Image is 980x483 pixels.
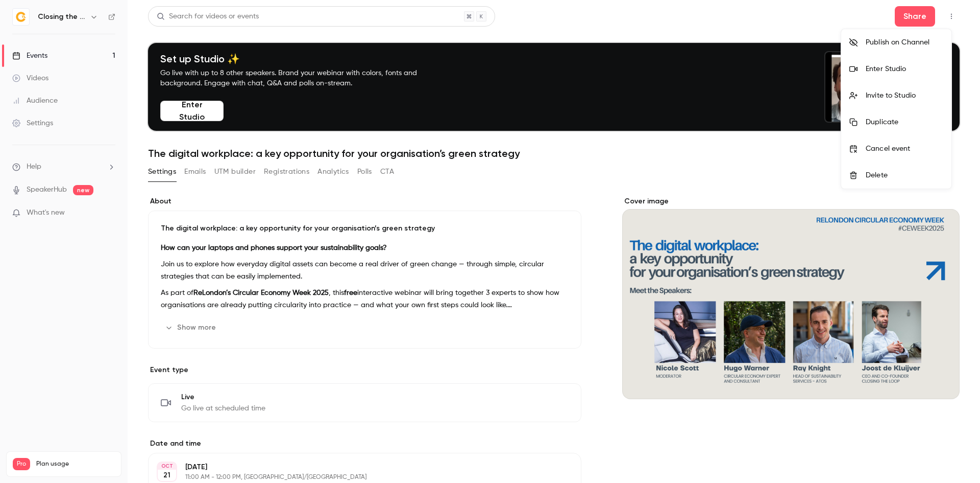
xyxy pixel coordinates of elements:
div: Cancel event [866,144,943,154]
div: Duplicate [866,117,943,127]
div: Enter Studio [866,64,943,74]
div: Delete [866,170,943,180]
div: Invite to Studio [866,90,943,101]
div: Publish on Channel [866,37,943,48]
